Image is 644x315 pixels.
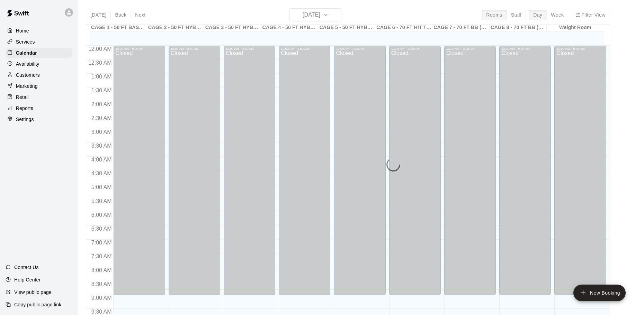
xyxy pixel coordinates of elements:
[334,46,385,295] div: 12:00 AM – 9:00 AM: Closed
[16,27,29,34] p: Home
[6,59,72,69] a: Availability
[389,46,441,295] div: 12:00 AM – 9:00 AM: Closed
[261,25,319,31] div: CAGE 4 - 50 FT HYBRID BB/SB
[6,70,72,80] a: Customers
[14,301,61,308] p: Copy public page link
[16,38,35,45] p: Services
[499,46,551,295] div: 12:00 AM – 9:00 AM: Closed
[90,143,114,149] span: 3:30 AM
[90,129,114,135] span: 3:00 AM
[169,46,220,295] div: 12:00 AM – 9:00 AM: Closed
[90,184,114,190] span: 5:00 AM
[115,47,163,50] div: 12:00 AM – 9:00 AM
[171,47,218,50] div: 12:00 AM – 9:00 AM
[14,276,41,283] p: Help Center
[90,212,114,218] span: 6:00 AM
[444,46,496,295] div: 12:00 AM – 9:00 AM: Closed
[113,46,165,295] div: 12:00 AM – 9:00 AM: Closed
[14,264,39,271] p: Contact Us
[90,240,114,245] span: 7:00 AM
[281,47,328,50] div: 12:00 AM – 9:00 AM
[147,25,204,31] div: CAGE 2 - 50 FT HYBRID BB/SB
[90,170,114,176] span: 4:30 AM
[573,285,626,301] button: add
[226,50,273,297] div: Closed
[556,50,604,297] div: Closed
[224,46,275,295] div: 12:00 AM – 9:00 AM: Closed
[6,81,72,91] a: Marketing
[375,25,432,31] div: CAGE 6 - 70 FT HIT TRAX
[90,74,114,80] span: 1:00 AM
[90,25,147,31] div: CAGE 1 - 50 FT BASEBALL w/ Auto Feeder
[391,50,439,297] div: Closed
[90,115,114,121] span: 2:30 AM
[90,87,114,93] span: 1:30 AM
[6,48,72,58] a: Calendar
[226,47,273,50] div: 12:00 AM – 9:00 AM
[281,50,328,297] div: Closed
[16,61,39,67] p: Availability
[501,47,549,50] div: 12:00 AM – 9:00 AM
[16,105,33,112] p: Reports
[16,49,37,56] p: Calendar
[391,47,439,50] div: 12:00 AM – 9:00 AM
[90,226,114,232] span: 6:30 AM
[446,50,494,297] div: Closed
[318,25,375,31] div: CAGE 5 - 50 FT HYBRID SB/BB
[90,157,114,163] span: 4:00 AM
[6,114,72,124] a: Settings
[90,198,114,204] span: 5:30 AM
[556,47,604,50] div: 12:00 AM – 9:00 AM
[90,267,114,273] span: 8:00 AM
[115,50,163,297] div: Closed
[336,47,383,50] div: 12:00 AM – 9:00 AM
[446,47,494,50] div: 12:00 AM – 9:00 AM
[432,25,490,31] div: CAGE 7 - 70 FT BB (w/ pitching mound)
[6,37,72,47] a: Services
[90,309,114,315] span: 9:30 AM
[16,72,40,78] p: Customers
[16,94,29,101] p: Retail
[90,101,114,107] span: 2:00 AM
[6,92,72,102] a: Retail
[87,46,114,52] span: 12:00 AM
[90,253,114,259] span: 7:30 AM
[279,46,330,295] div: 12:00 AM – 9:00 AM: Closed
[16,83,38,90] p: Marketing
[547,25,604,31] div: Weight Room
[14,289,52,296] p: View public page
[6,26,72,36] a: Home
[554,46,606,295] div: 12:00 AM – 9:00 AM: Closed
[501,50,549,297] div: Closed
[490,25,547,31] div: CAGE 8 - 70 FT BB (w/ pitching mound)
[171,50,218,297] div: Closed
[204,25,261,31] div: CAGE 3 - 50 FT HYBRID BB/SB
[16,116,34,123] p: Settings
[90,295,114,301] span: 9:00 AM
[90,281,114,287] span: 8:30 AM
[336,50,383,297] div: Closed
[87,60,114,66] span: 12:30 AM
[6,103,72,113] a: Reports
